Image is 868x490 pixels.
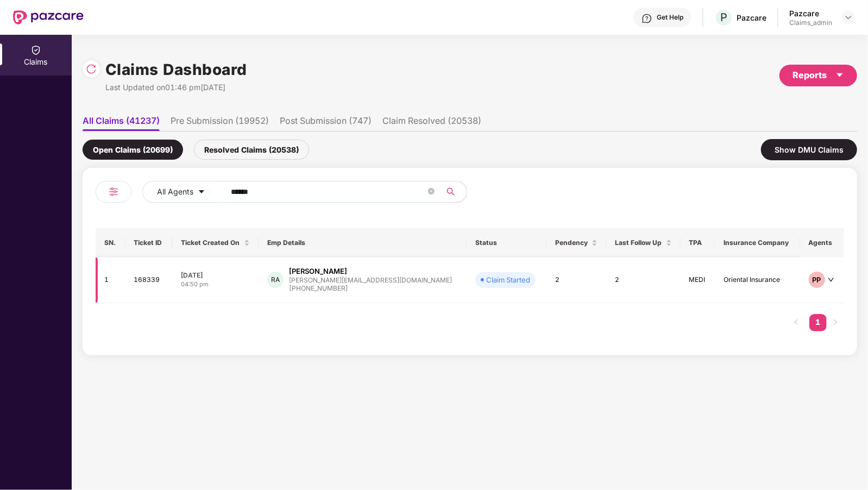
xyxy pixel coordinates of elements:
[737,12,766,23] div: Pazcare
[83,115,160,131] li: All Claims (41237)
[844,13,853,22] img: svg+xml;base64,PHN2ZyBpZD0iRHJvcGRvd24tMzJ4MzIiIHhtbG5zPSJodHRwOi8vd3d3LnczLm9yZy8yMDAwL3N2ZyIgd2...
[657,13,683,22] div: Get Help
[835,71,844,79] span: caret-down
[832,319,839,325] span: right
[181,280,250,289] div: 04:50 pm
[181,271,250,280] div: [DATE]
[681,228,715,257] th: TPA
[792,68,844,82] div: Reports
[194,140,309,160] div: Resolved Claims (20538)
[789,8,832,18] div: Pazcare
[171,115,269,131] li: Pre Submission (19952)
[809,272,825,288] div: PP
[428,188,435,194] span: close-circle
[382,115,481,131] li: Claim Resolved (20538)
[198,188,205,197] span: caret-down
[259,228,467,257] th: Emp Details
[606,257,681,303] td: 2
[440,181,467,203] button: search
[827,314,844,331] button: right
[486,274,530,285] div: Claim Started
[715,257,800,303] td: Oriental Insurance
[440,187,461,196] span: search
[181,238,242,247] span: Ticket Created On
[546,257,606,303] td: 2
[105,81,247,93] div: Last Updated on 01:46 pm[DATE]
[788,314,805,331] li: Previous Page
[157,186,193,198] span: All Agents
[761,139,857,160] div: Show DMU Claims
[809,314,827,330] a: 1
[96,257,125,303] td: 1
[125,228,172,257] th: Ticket ID
[107,185,120,198] img: svg+xml;base64,PHN2ZyB4bWxucz0iaHR0cDovL3d3dy53My5vcmcvMjAwMC9zdmciIHdpZHRoPSIyNCIgaGVpZ2h0PSIyNC...
[267,272,284,288] div: RA
[289,284,452,294] div: [PHONE_NUMBER]
[96,228,125,257] th: SN.
[289,266,347,277] div: [PERSON_NAME]
[715,228,800,257] th: Insurance Company
[546,228,606,257] th: Pendency
[788,314,805,331] button: left
[641,13,652,24] img: svg+xml;base64,PHN2ZyBpZD0iSGVscC0zMngzMiIgeG1sbnM9Imh0dHA6Ly93d3cudzMub3JnLzIwMDAvc3ZnIiB3aWR0aD...
[789,18,832,27] div: Claims_admin
[289,277,452,284] div: [PERSON_NAME][EMAIL_ADDRESS][DOMAIN_NAME]
[800,228,844,257] th: Agents
[30,45,41,55] img: svg+xml;base64,PHN2ZyBpZD0iQ2xhaW0iIHhtbG5zPSJodHRwOi8vd3d3LnczLm9yZy8yMDAwL3N2ZyIgd2lkdGg9IjIwIi...
[720,11,727,24] span: P
[125,257,172,303] td: 168339
[142,181,229,203] button: All Agentscaret-down
[83,140,183,160] div: Open Claims (20699)
[428,187,435,197] span: close-circle
[86,64,97,74] img: svg+xml;base64,PHN2ZyBpZD0iUmVsb2FkLTMyeDMyIiB4bWxucz0iaHR0cDovL3d3dy53My5vcmcvMjAwMC9zdmciIHdpZH...
[606,228,681,257] th: Last Follow Up
[681,257,715,303] td: MEDI
[13,10,84,24] img: New Pazcare Logo
[467,228,546,257] th: Status
[555,238,589,247] span: Pendency
[615,238,664,247] span: Last Follow Up
[172,228,259,257] th: Ticket Created On
[105,58,247,81] h1: Claims Dashboard
[827,314,844,331] li: Next Page
[793,319,800,325] span: left
[809,314,827,331] li: 1
[280,115,372,131] li: Post Submission (747)
[828,277,834,283] span: down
